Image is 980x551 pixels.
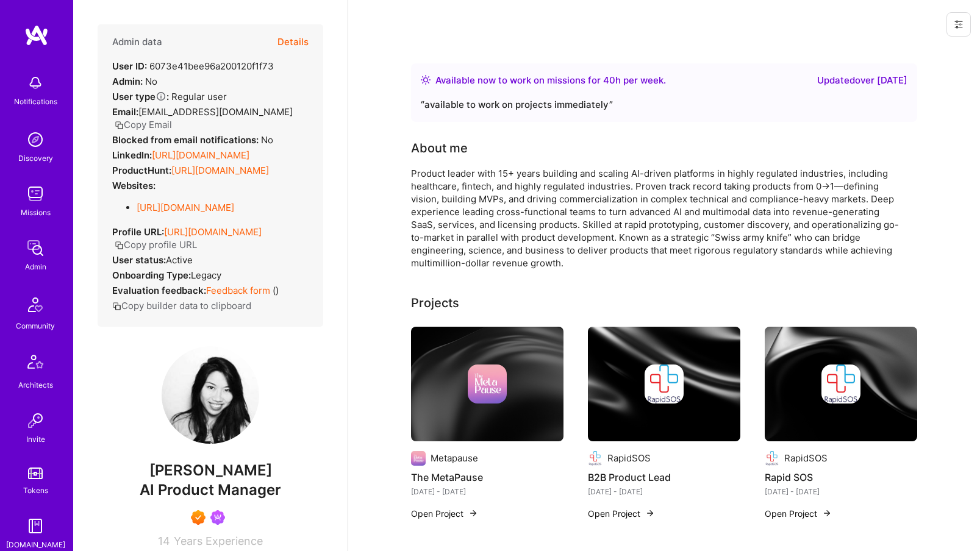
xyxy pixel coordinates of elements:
strong: Blocked from email notifications: [112,134,261,146]
img: cover [411,327,563,441]
i: icon Copy [112,302,121,311]
a: [URL][DOMAIN_NAME] [164,226,262,238]
div: [DATE] - [DATE] [411,485,563,498]
a: [URL][DOMAIN_NAME] [171,165,269,176]
div: About me [411,139,468,157]
img: Company logo [821,364,860,403]
img: cover [588,327,740,441]
img: logo [24,24,49,46]
button: Copy builder data to clipboard [112,299,251,312]
span: legacy [191,269,221,281]
span: AI Product Manager [140,481,281,499]
button: Open Project [588,507,655,520]
img: guide book [23,514,48,538]
button: Copy profile URL [115,238,197,251]
span: Years Experience [174,535,263,547]
div: No [112,133,273,146]
div: Community [16,319,55,332]
img: Community [21,290,50,319]
div: “ available to work on projects immediately ” [421,98,907,112]
span: [PERSON_NAME] [98,461,323,480]
div: Product leader with 15+ years building and scaling AI-driven platforms in highly regulated indust... [411,167,899,269]
img: discovery [23,127,48,152]
a: [URL][DOMAIN_NAME] [137,202,234,213]
strong: Evaluation feedback: [112,285,206,296]
div: Discovery [18,152,53,165]
strong: Email: [112,106,138,118]
img: Been on Mission [210,510,225,525]
div: RapidSOS [607,452,651,464]
span: [EMAIL_ADDRESS][DOMAIN_NAME] [138,106,293,118]
span: 40 [603,74,615,86]
button: Open Project [411,507,478,520]
strong: Onboarding Type: [112,269,191,281]
i: icon Copy [115,121,124,130]
div: Available now to work on missions for h per week . [435,73,666,88]
div: [DATE] - [DATE] [588,485,740,498]
h4: Admin data [112,37,162,48]
img: Architects [21,349,50,379]
div: [DATE] - [DATE] [765,485,917,498]
span: 14 [158,535,170,547]
div: Admin [25,260,46,273]
img: Company logo [411,451,426,466]
h4: The MetaPause [411,469,563,485]
img: teamwork [23,182,48,206]
div: No [112,75,157,88]
div: Tokens [23,484,48,497]
strong: Profile URL: [112,226,164,238]
img: Company logo [588,451,603,466]
button: Details [277,24,309,60]
img: Company logo [765,451,779,466]
img: Availability [421,75,431,85]
span: Active [166,254,193,266]
strong: Admin: [112,76,143,87]
img: admin teamwork [23,236,48,260]
strong: User type : [112,91,169,102]
a: [URL][DOMAIN_NAME] [152,149,249,161]
div: Metapause [431,452,478,464]
div: [DOMAIN_NAME] [6,538,65,551]
div: RapidSOS [784,452,828,464]
img: tokens [28,467,43,479]
div: 6073e41bee96a200120f1f73 [112,60,274,73]
strong: LinkedIn: [112,149,152,161]
i: icon Copy [115,241,124,250]
strong: ProductHunt: [112,165,171,176]
i: Help [156,91,166,102]
img: arrow-right [822,508,832,518]
img: cover [765,327,917,441]
div: Architects [18,379,53,391]
div: ( ) [112,284,279,297]
img: Company logo [645,364,684,403]
div: Notifications [14,95,57,108]
img: Company logo [468,364,507,403]
div: Updated over [DATE] [817,73,907,88]
h4: B2B Product Lead [588,469,740,485]
div: Invite [26,433,45,446]
h4: Rapid SOS [765,469,917,485]
img: arrow-right [645,508,655,518]
button: Open Project [765,507,832,520]
a: Feedback form [206,285,270,296]
strong: Websites: [112,180,156,191]
img: User Avatar [162,346,259,444]
img: arrow-right [468,508,478,518]
img: bell [23,71,48,95]
strong: User status: [112,254,166,266]
div: Projects [411,294,459,312]
img: Exceptional A.Teamer [191,510,206,525]
img: Invite [23,408,48,433]
div: Missions [21,206,51,219]
strong: User ID: [112,60,147,72]
button: Copy Email [115,118,172,131]
div: Regular user [112,90,227,103]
